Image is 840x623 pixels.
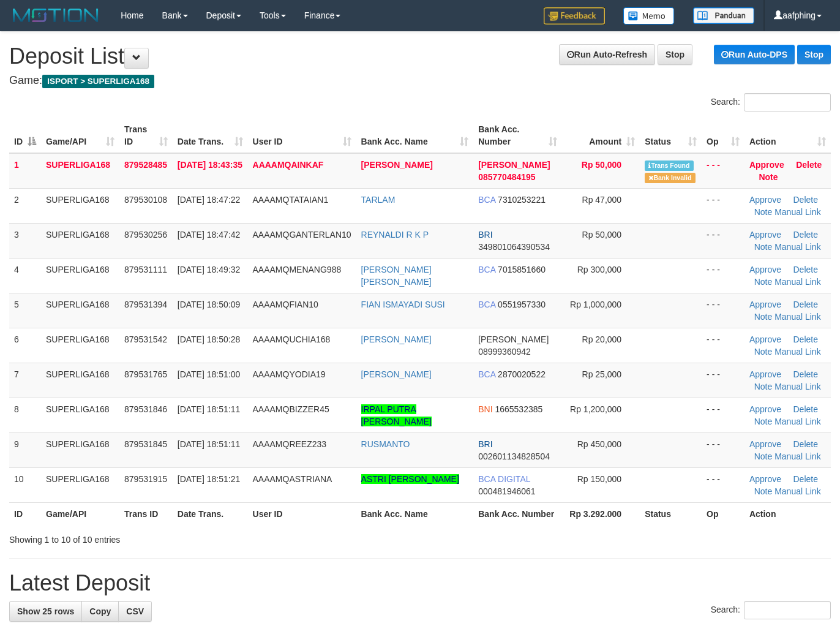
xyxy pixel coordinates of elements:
th: ID [9,502,41,525]
td: - - - [702,432,744,467]
h1: Latest Deposit [9,571,831,595]
span: [DATE] 18:51:21 [178,474,240,484]
th: Op [702,502,744,525]
td: 10 [9,467,41,502]
span: BCA DIGITAL [478,474,530,484]
a: Approve [749,439,781,449]
label: Search: [711,93,831,111]
td: - - - [702,258,744,293]
span: Copy 002601134828504 to clipboard [478,451,550,461]
td: SUPERLIGA168 [41,467,119,502]
span: Rp 150,000 [577,474,621,484]
a: Manual Link [774,417,821,426]
span: [DATE] 18:47:42 [178,230,240,240]
td: SUPERLIGA168 [41,363,119,398]
td: - - - [702,293,744,328]
a: FIAN ISMAYADI SUSI [361,300,445,309]
th: Game/API: activate to sort column ascending [41,118,119,153]
span: [DATE] 18:51:11 [178,439,240,449]
th: Op: activate to sort column ascending [702,118,744,153]
span: 879531845 [124,439,167,449]
th: Date Trans. [173,502,248,525]
span: ISPORT > SUPERLIGA168 [42,75,154,88]
span: [PERSON_NAME] [478,334,549,344]
th: Bank Acc. Name [356,502,474,525]
span: AAAAMQUCHIA168 [253,334,331,344]
span: [DATE] 18:51:00 [178,369,240,379]
td: 6 [9,328,41,363]
label: Search: [711,601,831,619]
td: SUPERLIGA168 [41,432,119,467]
span: [DATE] 18:51:11 [178,404,240,414]
th: Bank Acc. Number [473,502,562,525]
span: Copy 000481946061 to clipboard [478,486,535,496]
a: Delete [793,265,818,274]
a: Delete [793,300,818,309]
a: Note [754,451,773,461]
span: [DATE] 18:49:32 [178,265,240,274]
td: - - - [702,363,744,398]
span: 879531765 [124,369,167,379]
td: 5 [9,293,41,328]
td: - - - [702,467,744,502]
span: Rp 25,000 [582,369,622,379]
td: 4 [9,258,41,293]
img: MOTION_logo.png [9,6,102,25]
span: BCA [478,265,495,274]
span: Rp 1,000,000 [570,300,621,309]
td: SUPERLIGA168 [41,293,119,328]
img: Button%20Memo.svg [623,7,675,25]
a: REYNALDI R K P [361,230,429,240]
h4: Game: [9,75,831,87]
span: Copy [89,606,111,616]
input: Search: [744,601,831,619]
span: AAAAMQTATAIAN1 [253,195,329,205]
a: Note [754,417,773,426]
span: AAAAMQBIZZER45 [253,404,329,414]
img: panduan.png [693,7,754,24]
span: [DATE] 18:47:22 [178,195,240,205]
span: 879531915 [124,474,167,484]
span: BCA [478,369,495,379]
a: IRPAL PUTRA [PERSON_NAME] [361,404,432,426]
a: Note [754,242,773,252]
a: Note [754,382,773,391]
span: Rp 47,000 [582,195,622,205]
a: TARLAM [361,195,396,205]
th: Status [640,502,702,525]
span: [DATE] 18:43:35 [178,160,242,170]
a: Approve [749,230,781,240]
a: Delete [793,439,818,449]
th: Action: activate to sort column ascending [744,118,831,153]
h1: Deposit List [9,44,831,69]
span: AAAAMQAINKAF [253,160,324,170]
a: RUSMANTO [361,439,410,449]
a: ASTRI [PERSON_NAME] [361,474,459,484]
a: Stop [658,44,692,65]
th: User ID [248,502,356,525]
span: Rp 1,200,000 [570,404,621,414]
a: Run Auto-Refresh [559,44,655,65]
span: AAAAMQFIAN10 [253,300,318,309]
td: - - - [702,188,744,223]
td: 7 [9,363,41,398]
a: Manual Link [774,207,821,217]
span: 879530108 [124,195,167,205]
td: - - - [702,153,744,189]
a: Approve [749,300,781,309]
span: BNI [478,404,492,414]
a: Approve [749,404,781,414]
td: 3 [9,223,41,258]
a: Manual Link [774,242,821,252]
td: SUPERLIGA168 [41,223,119,258]
span: AAAAMQREEZ233 [253,439,327,449]
td: SUPERLIGA168 [41,258,119,293]
a: Note [759,172,778,182]
td: 9 [9,432,41,467]
span: Rp 50,000 [582,160,621,170]
th: Bank Acc. Name: activate to sort column ascending [356,118,474,153]
span: BCA [478,300,495,309]
span: 879528485 [124,160,167,170]
span: BRI [478,230,492,240]
span: Copy 2870020522 to clipboard [498,369,546,379]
